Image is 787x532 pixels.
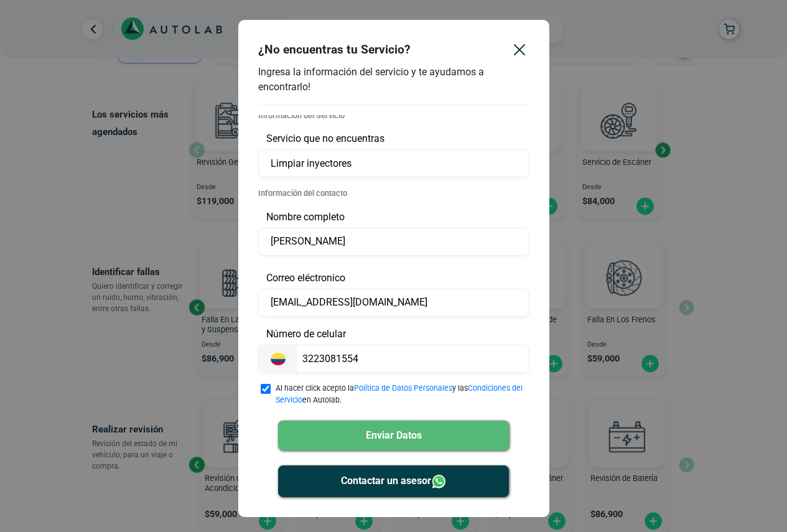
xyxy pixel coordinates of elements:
[271,353,286,365] img: Flag of COLOMBIA
[258,42,411,57] h4: ¿No encuentras tu Servicio?
[354,384,452,393] a: Política de Datos Personales
[276,383,529,406] p: Al hacer click acepto la y las en Autolab.
[258,271,529,286] p: Correo eléctronico
[258,327,529,342] p: Número de celular
[258,187,529,199] p: Información del contacto
[258,65,529,95] p: Ingresa la información del servicio y te ayudamos a encontrarlo!
[258,131,529,146] p: Servicio que no encuentras
[258,149,529,177] input: p. ej. retrovisor
[258,289,529,317] input: p. ej. Andrea@autolab.com.co
[278,421,509,450] button: Enviar Datos
[258,210,529,225] p: Nombre completo
[276,384,523,404] a: Condiciones del Servicio
[431,474,447,489] img: Whatsapp icon
[258,228,529,256] input: p. ej. Andrea Lopez
[278,465,509,497] button: Contactar un asesor
[258,110,529,121] p: Información del Servicio
[500,30,539,70] button: Close
[297,345,430,372] input: 300 000 0000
